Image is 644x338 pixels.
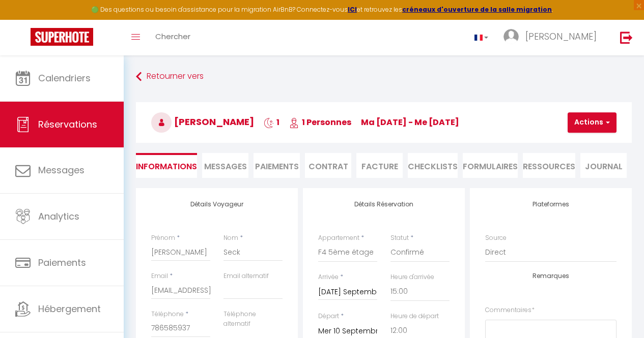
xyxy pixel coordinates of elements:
span: Messages [38,164,85,176]
a: Retourner vers [136,68,632,86]
span: Calendriers [38,72,91,84]
span: Réservations [38,118,97,131]
span: [PERSON_NAME] [525,30,597,43]
a: ICI [348,5,357,14]
h4: Détails Réservation [318,201,450,208]
span: 1 [264,116,279,128]
span: Paiements [38,256,86,269]
span: [PERSON_NAME] [151,115,254,128]
label: Email alternatif [223,271,269,281]
label: Prénom [151,233,175,243]
span: Analytics [38,210,79,223]
span: Hébergement [38,302,101,315]
button: Actions [568,112,617,133]
label: Arrivée [318,272,339,282]
li: Contrat [305,153,351,178]
label: Email [151,271,168,281]
label: Appartement [318,233,359,243]
h4: Remarques [485,272,617,280]
h4: Détails Voyageur [151,201,283,208]
li: Ressources [523,153,575,178]
li: Paiements [254,153,300,178]
span: ma [DATE] - me [DATE] [361,116,459,128]
label: Commentaires [485,305,535,315]
a: créneaux d'ouverture de la salle migration [402,5,552,14]
li: CHECKLISTS [408,153,458,178]
img: Super Booking [31,28,93,46]
span: Chercher [155,31,190,42]
label: Départ [318,312,339,321]
a: ... [PERSON_NAME] [496,20,609,55]
label: Heure de départ [390,312,439,321]
li: Facture [356,153,403,178]
span: 1 Personnes [289,116,351,128]
label: Statut [390,233,409,243]
li: Informations [136,153,197,178]
li: Journal [580,153,627,178]
a: Chercher [148,20,198,55]
label: Téléphone alternatif [223,310,283,329]
label: Source [485,233,507,243]
label: Heure d'arrivée [390,272,434,282]
label: Nom [223,233,238,243]
span: Messages [204,161,247,172]
img: logout [620,31,633,44]
li: FORMULAIRES [463,153,518,178]
img: ... [503,29,519,44]
label: Téléphone [151,310,184,319]
h4: Plateformes [485,201,617,208]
